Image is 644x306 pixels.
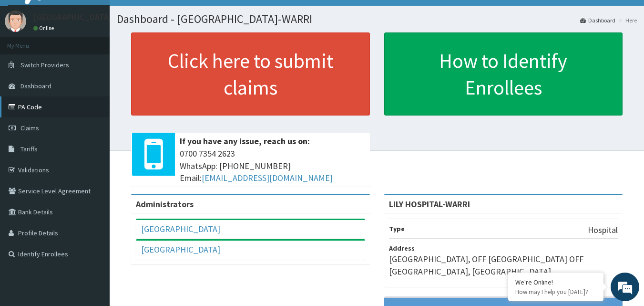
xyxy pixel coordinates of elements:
img: User Image [5,11,26,32]
div: We're Online! [515,278,596,286]
a: [GEOGRAPHIC_DATA] [141,223,220,234]
a: [EMAIL_ADDRESS][DOMAIN_NAME] [202,172,333,183]
p: [GEOGRAPHIC_DATA], OFF [GEOGRAPHIC_DATA] OFF [GEOGRAPHIC_DATA], [GEOGRAPHIC_DATA] [389,253,618,277]
p: How may I help you today? [515,288,596,296]
a: Dashboard [580,16,615,24]
li: Here [616,16,637,24]
a: How to Identify Enrollees [384,32,623,116]
h1: Dashboard - [GEOGRAPHIC_DATA]-WARRI [117,13,637,25]
span: Tariffs [20,145,38,153]
span: 0700 7354 2623 WhatsApp: [PHONE_NUMBER] Email: [180,148,365,184]
b: Type [389,224,405,233]
span: Claims [20,124,39,132]
b: Address [389,244,415,253]
p: [GEOGRAPHIC_DATA] [33,13,112,21]
span: Dashboard [20,82,51,90]
a: Click here to submit claims [131,32,370,116]
b: Administrators [136,199,194,210]
a: [GEOGRAPHIC_DATA] [141,244,220,255]
b: If you have any issue, reach us on: [180,136,310,147]
p: Hospital [588,224,618,236]
span: Switch Providers [20,61,69,69]
strong: LILY HOSPITAL-WARRI [389,199,470,210]
a: Online [33,25,56,32]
